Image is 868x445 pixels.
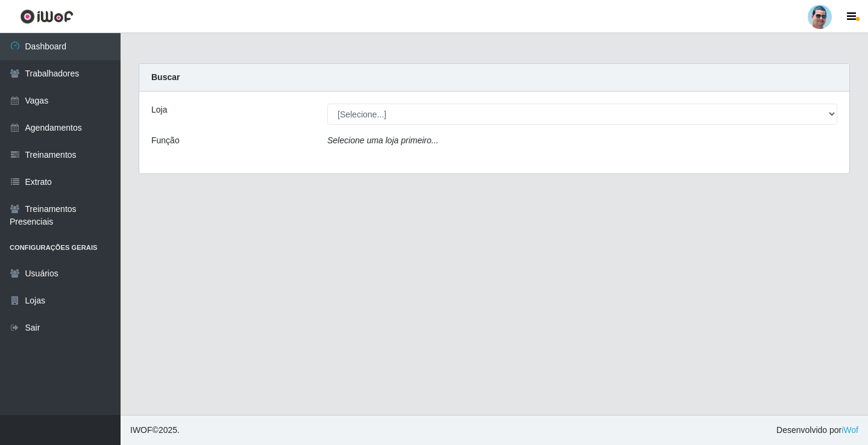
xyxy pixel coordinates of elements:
span: © 2025 . [130,424,180,437]
label: Função [151,134,180,147]
img: CoreUI Logo [20,9,74,24]
span: IWOF [130,425,153,435]
span: Desenvolvido por [776,424,858,437]
strong: Buscar [151,72,180,82]
i: Selecione uma loja primeiro... [327,135,438,145]
label: Loja [151,104,167,116]
a: iWof [841,425,858,435]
